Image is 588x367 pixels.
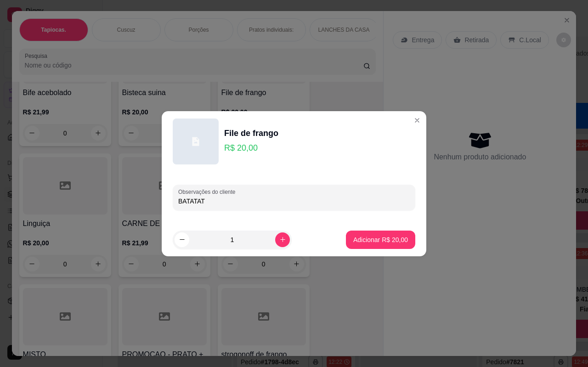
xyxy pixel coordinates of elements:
[275,232,290,247] button: increase-product-quantity
[224,141,278,154] p: R$ 20,00
[175,232,189,247] button: decrease-product-quantity
[346,231,415,249] button: Adicionar R$ 20,00
[410,113,424,128] button: Close
[224,127,278,140] div: File de frango
[353,235,408,244] p: Adicionar R$ 20,00
[178,188,238,196] label: Observações do cliente
[178,197,410,206] input: Observações do cliente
